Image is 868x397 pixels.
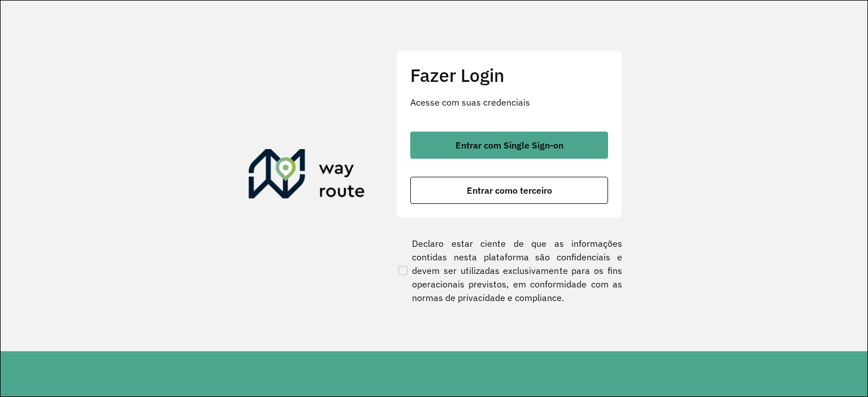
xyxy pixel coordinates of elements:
label: Declaro estar ciente de que as informações contidas nesta plataforma são confidenciais e devem se... [396,237,622,304]
button: button [410,177,608,204]
span: Entrar com Single Sign-on [455,141,563,150]
button: button [410,132,608,159]
img: Roteirizador AmbevTech [249,149,365,203]
span: Entrar como terceiro [467,186,552,195]
p: Acesse com suas credenciais [410,95,608,109]
h2: Fazer Login [410,64,608,86]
